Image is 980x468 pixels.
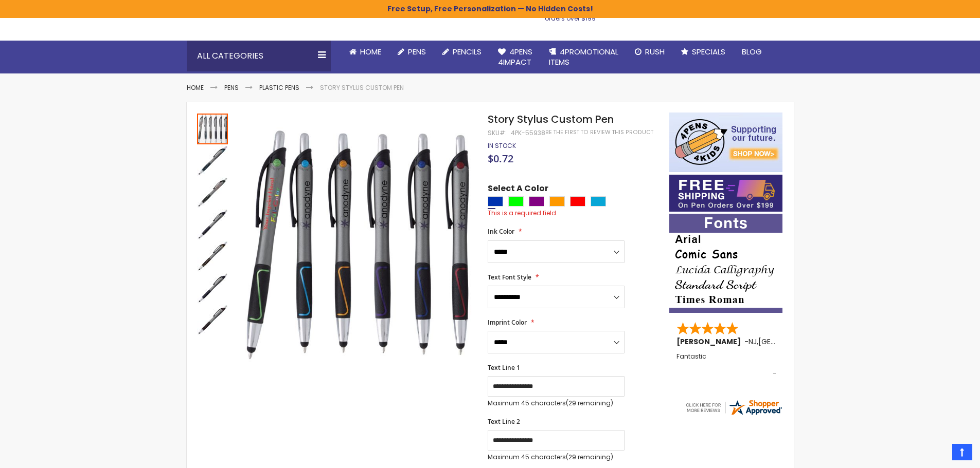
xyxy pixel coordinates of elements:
span: Text Font Style [488,273,531,282]
span: Specials [692,46,725,57]
span: 4Pens 4impact [498,46,532,67]
a: 4pens.com certificate URL [684,410,783,419]
div: Blue [488,196,503,207]
p: Maximum 45 characters [488,453,625,461]
strong: SKU [488,128,507,137]
span: $0.72 [488,152,513,165]
div: Orange [549,196,565,207]
a: Home [187,83,204,92]
div: Turquoise [591,196,606,207]
div: Story Stylus Custom Pen [197,240,229,272]
span: Blog [742,46,762,57]
a: Be the first to review this product [545,128,653,136]
div: Availability [488,142,516,150]
li: Story Stylus Custom Pen [320,84,404,92]
div: All Categories [187,41,331,71]
span: Text Line 1 [488,363,520,372]
img: Story Stylus Custom Pen [197,241,228,272]
span: [GEOGRAPHIC_DATA] [758,336,834,347]
a: Rush [627,41,673,63]
div: Story Stylus Custom Pen [197,208,229,240]
div: Story Stylus Custom Pen [197,144,229,176]
img: Story Stylus Custom Pen [239,127,474,362]
span: Ink Color [488,227,514,236]
img: Story Stylus Custom Pen [197,273,228,304]
div: This is a required field. [488,209,658,217]
span: Rush [645,46,665,57]
span: Home [360,46,381,57]
span: (29 remaining) [566,453,613,461]
a: Top [952,444,972,460]
span: Story Stylus Custom Pen [488,112,614,126]
img: Story Stylus Custom Pen [197,209,228,240]
div: Red [570,196,585,207]
div: Story Stylus Custom Pen [197,272,229,304]
a: Pens [389,41,434,63]
a: Specials [673,41,734,63]
span: Pencils [453,46,482,57]
span: Imprint Color [488,318,527,327]
a: Plastic Pens [259,83,299,92]
a: Blog [734,41,770,63]
a: 4Pens4impact [490,41,541,74]
span: Select A Color [488,183,548,197]
img: Story Stylus Custom Pen [197,145,228,176]
div: 4pk-55938 [511,129,545,137]
div: Story Stylus Custom Pen [197,176,229,208]
div: Story Stylus Custom Pen [197,304,228,335]
span: NJ [749,336,757,347]
span: In stock [488,141,516,150]
a: 4PROMOTIONALITEMS [541,41,627,74]
a: Home [341,41,389,63]
img: 4pens.com widget logo [684,398,783,417]
a: Pencils [434,41,490,63]
span: 4PROMOTIONAL ITEMS [549,46,618,67]
a: Pens [224,83,239,92]
div: Lime Green [508,196,524,207]
img: Story Stylus Custom Pen [197,305,228,335]
img: 4pens 4 kids [669,113,782,172]
span: (29 remaining) [566,399,613,407]
img: Free shipping on orders over $199 [669,175,782,212]
img: Story Stylus Custom Pen [197,177,228,208]
span: [PERSON_NAME] [676,336,744,347]
img: font-personalization-examples [669,214,782,313]
span: Pens [408,46,426,57]
div: Fantastic [676,353,776,375]
span: - , [744,336,834,347]
span: Text Line 2 [488,417,520,426]
p: Maximum 45 characters [488,399,625,407]
div: Purple [529,196,544,207]
div: Story Stylus Custom Pen [197,113,229,144]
